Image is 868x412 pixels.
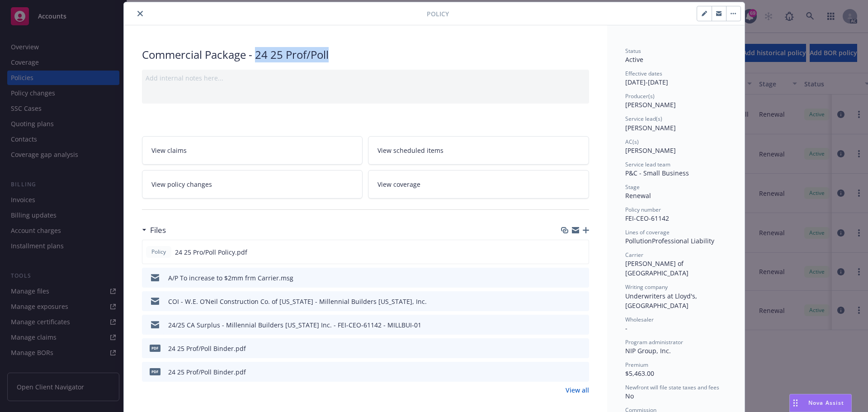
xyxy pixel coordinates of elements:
[562,247,570,257] button: download file
[625,259,689,277] span: [PERSON_NAME] of [GEOGRAPHIC_DATA]
[808,399,844,407] span: Nova Assist
[652,237,714,245] span: Professional Liability
[150,224,166,236] h3: Files
[142,47,589,62] div: Commercial Package - 24 25 Prof/Poll
[377,180,420,189] span: View coverage
[142,136,363,165] a: View claims
[146,73,585,83] div: Add internal notes here...
[150,248,168,256] span: Policy
[168,367,246,377] div: 24 25 Prof/Poll Binder.pdf
[625,169,689,177] span: P&C - Small Business
[625,161,670,168] span: Service lead team
[625,392,634,400] span: No
[175,247,247,257] span: 24 25 Pro/Poll Policy.pdf
[625,346,671,355] span: NIP Group, Inc.
[625,206,661,213] span: Policy number
[142,224,166,236] div: Files
[625,228,670,236] span: Lines of coverage
[625,123,676,132] span: [PERSON_NAME]
[625,369,654,378] span: $5,463.00
[577,320,585,330] button: preview file
[577,367,585,377] button: preview file
[563,273,570,283] button: download file
[168,297,427,306] div: COI - W.E. O’Neil Construction Co. of [US_STATE] - Millennial Builders [US_STATE], Inc.
[142,170,363,199] a: View policy changes
[625,237,652,245] span: Pollution
[563,344,570,353] button: download file
[577,344,585,353] button: preview file
[625,251,643,259] span: Carrier
[625,316,654,323] span: Wholesaler
[150,368,160,375] span: pdf
[625,384,719,391] span: Newfront will file state taxes and fees
[577,273,585,283] button: preview file
[377,146,443,155] span: View scheduled items
[625,324,627,332] span: -
[625,214,669,223] span: FEI-CEO-61142
[168,273,293,283] div: A/P To increase to $2mm frm Carrier.msg
[135,8,146,19] button: close
[577,297,585,306] button: preview file
[566,385,589,395] a: View all
[625,283,668,291] span: Writing company
[168,320,421,330] div: 24/25 CA Surplus - Millennial Builders [US_STATE] Inc. - FEI-CEO-61142 - MILLBUI-01
[563,297,570,306] button: download file
[368,170,589,199] a: View coverage
[789,394,852,412] button: Nova Assist
[790,394,801,412] div: Drag to move
[625,292,699,310] span: Underwriters at Lloyd's, [GEOGRAPHIC_DATA]
[168,344,246,353] div: 24 25 Prof/Poll Binder.pdf
[625,115,662,123] span: Service lead(s)
[563,320,570,330] button: download file
[151,146,187,155] span: View claims
[625,47,641,55] span: Status
[625,146,676,155] span: [PERSON_NAME]
[625,183,640,191] span: Stage
[427,9,449,19] span: Policy
[625,70,726,87] div: [DATE] - [DATE]
[625,92,655,100] span: Producer(s)
[577,247,585,257] button: preview file
[625,70,662,77] span: Effective dates
[368,136,589,165] a: View scheduled items
[625,191,651,200] span: Renewal
[625,361,648,369] span: Premium
[625,338,683,346] span: Program administrator
[625,138,639,146] span: AC(s)
[625,55,643,64] span: Active
[150,345,160,351] span: pdf
[151,180,212,189] span: View policy changes
[625,100,676,109] span: [PERSON_NAME]
[563,367,570,377] button: download file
